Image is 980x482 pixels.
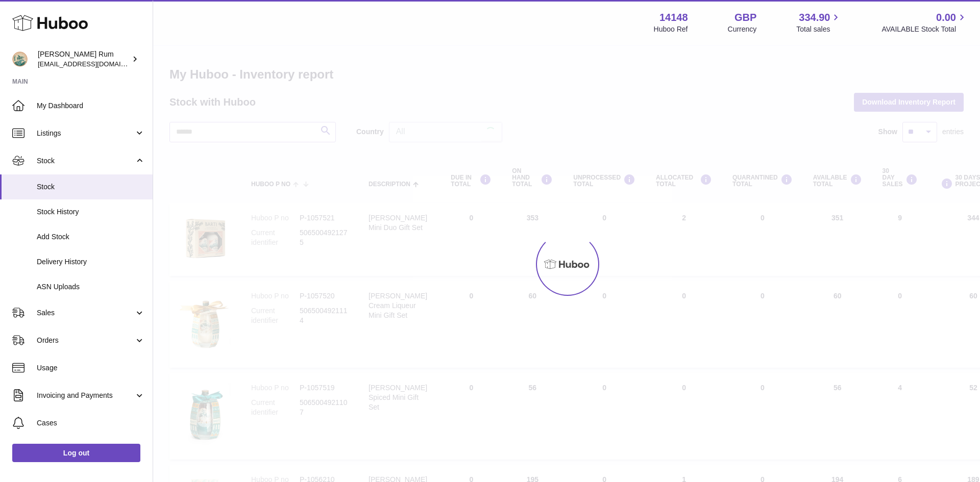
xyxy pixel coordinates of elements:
[936,11,956,24] span: 0.00
[37,418,145,428] span: Cases
[796,24,842,34] span: Total sales
[12,52,28,67] img: mail@bartirum.wales
[37,363,145,373] span: Usage
[881,24,968,34] span: AVAILABLE Stock Total
[38,49,130,69] div: [PERSON_NAME] Rum
[654,24,688,34] div: Huboo Ref
[37,182,145,192] span: Stock
[37,101,145,111] span: My Dashboard
[659,11,688,24] strong: 14148
[37,129,134,138] span: Listings
[37,336,134,345] span: Orders
[37,391,134,400] span: Invoicing and Payments
[799,11,830,24] span: 334.90
[12,444,140,462] a: Log out
[37,232,145,242] span: Add Stock
[37,308,134,318] span: Sales
[37,207,145,217] span: Stock History
[37,156,134,166] span: Stock
[37,257,145,267] span: Delivery History
[796,11,842,34] a: 334.90 Total sales
[728,24,757,34] div: Currency
[881,11,968,34] a: 0.00 AVAILABLE Stock Total
[734,11,756,24] strong: GBP
[38,60,150,68] span: [EMAIL_ADDRESS][DOMAIN_NAME]
[37,282,145,292] span: ASN Uploads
